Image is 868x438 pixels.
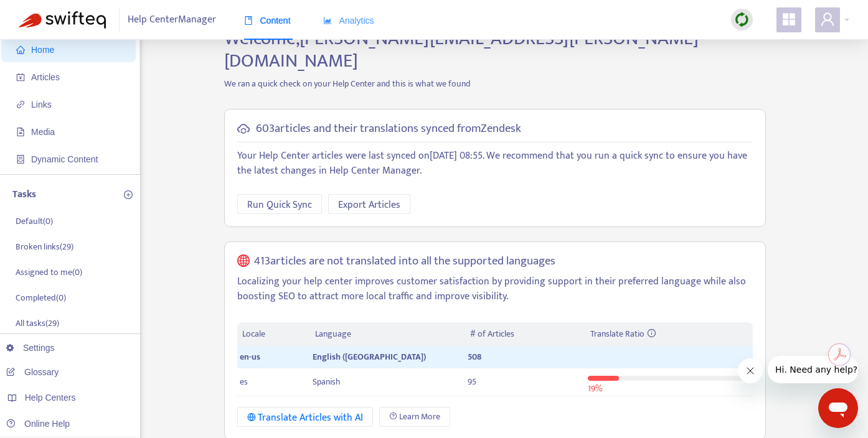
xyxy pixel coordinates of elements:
p: Your Help Center articles were last synced on [DATE] 08:55 . We recommend that you run a quick sy... [237,149,753,179]
p: Broken links ( 29 ) [16,240,73,253]
iframe: Message from company [768,356,858,383]
span: area-chart [323,16,332,25]
p: Localizing your help center improves customer satisfaction by providing support in their preferre... [237,274,753,304]
span: Learn More [399,410,440,424]
h5: 413 articles are not translated into all the supported languages [254,254,555,269]
a: Glossary [6,367,59,377]
span: Run Quick Sync [247,197,312,213]
span: Dynamic Content [31,154,98,164]
th: Language [310,322,465,347]
button: Export Articles [328,194,410,214]
span: Media [31,127,55,137]
button: Run Quick Sync [237,194,322,214]
span: 95 [468,375,476,389]
span: link [16,100,25,109]
a: Learn More [379,407,450,427]
p: We ran a quick check on your Help Center and this is what we found [215,77,775,90]
span: Export Articles [338,197,400,213]
span: Analytics [323,16,374,26]
th: Locale [237,322,311,347]
span: Help Centers [25,393,76,403]
span: book [244,16,253,25]
span: Links [31,100,52,109]
span: Home [31,45,54,55]
img: Swifteq [19,11,106,29]
span: Content [244,16,291,26]
iframe: Button to launch messaging window [818,388,858,428]
p: Assigned to me ( 0 ) [16,266,82,279]
p: Default ( 0 ) [16,215,53,228]
span: file-image [16,128,25,136]
span: English ([GEOGRAPHIC_DATA]) [313,350,426,364]
span: Help Center Manager [128,8,216,32]
span: en-us [240,350,260,364]
p: Tasks [12,187,36,202]
span: plus-circle [124,190,133,199]
p: Completed ( 0 ) [16,291,66,304]
a: Online Help [6,419,70,429]
div: Translate Articles with AI [247,410,364,426]
span: cloud-sync [237,123,250,135]
span: Articles [31,72,60,82]
h5: 603 articles and their translations synced from Zendesk [256,122,521,136]
span: es [240,375,248,389]
span: account-book [16,73,25,82]
p: All tasks ( 29 ) [16,317,59,330]
a: Settings [6,343,55,353]
th: # of Articles [465,322,585,347]
div: Translate Ratio [590,327,747,341]
span: home [16,45,25,54]
span: 19 % [588,381,602,396]
img: sync.dc5367851b00ba804db3.png [734,12,750,27]
span: 508 [468,350,481,364]
span: Welcome, [PERSON_NAME][EMAIL_ADDRESS][PERSON_NAME][DOMAIN_NAME] [224,23,699,77]
button: Translate Articles with AI [237,407,374,427]
span: appstore [781,12,796,27]
iframe: Close message [738,358,763,383]
span: container [16,155,25,164]
span: global [237,254,250,269]
span: user [820,12,835,27]
span: Spanish [313,375,341,389]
